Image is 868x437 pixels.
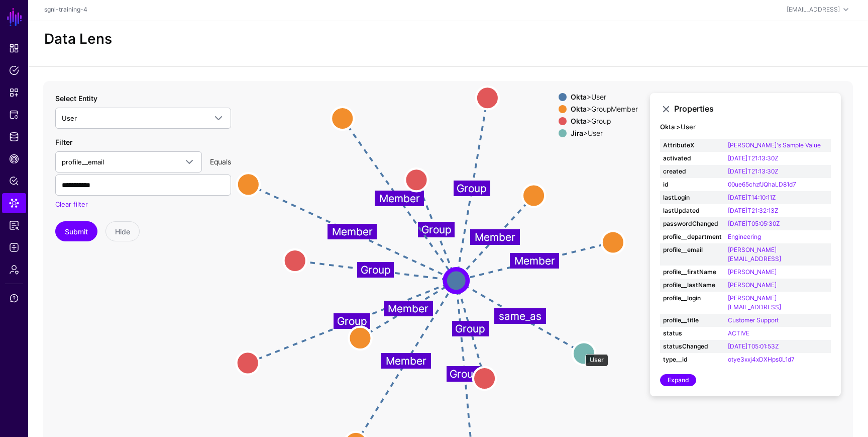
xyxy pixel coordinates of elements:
a: Reports [2,215,26,235]
button: Submit [55,221,97,241]
a: ACTIVE [728,329,749,337]
label: Filter [55,137,72,147]
a: [DATE]T21:32:13Z [728,207,778,214]
a: Admin [2,259,26,280]
a: Identity Data Fabric [2,127,26,147]
strong: activated [663,154,722,163]
h4: User [660,123,831,131]
strong: lastLogin [663,193,722,202]
span: profile__email [62,158,104,166]
text: Group [455,322,485,334]
a: Expand [660,374,696,386]
text: same_as [499,310,541,322]
span: Data Lens [9,198,19,208]
strong: Okta [571,117,587,125]
span: Policies [9,65,19,75]
a: Clear filter [55,200,88,208]
a: Logs [2,237,26,257]
a: Snippets [2,82,26,103]
a: CAEP Hub [2,149,26,169]
strong: status [663,329,722,338]
span: Identity Data Fabric [9,132,19,142]
a: Policies [2,60,26,80]
div: User [585,354,608,367]
a: [DATE]T21:13:30Z [728,154,778,162]
text: Group [361,263,391,276]
a: SGNL [6,6,23,28]
span: User [62,114,77,122]
text: Group [421,223,452,235]
a: [PERSON_NAME][EMAIL_ADDRESS] [728,246,781,263]
h2: Data Lens [44,31,112,48]
text: Member [388,302,428,314]
a: [DATE]T14:10:11Z [728,194,776,201]
a: Policy Lens [2,171,26,191]
div: > User [569,129,640,137]
span: Logs [9,242,19,252]
a: Data Lens [2,193,26,213]
div: [EMAIL_ADDRESS] [787,5,840,14]
text: Group [337,314,367,327]
span: Dashboard [9,43,19,53]
text: Member [475,231,515,243]
text: Group [450,367,480,380]
a: sgnl-training-4 [44,6,87,13]
strong: AttributeX [663,141,722,150]
strong: profile__department [663,232,722,241]
a: [PERSON_NAME]'s Sample Value [728,141,821,149]
span: Support [9,293,19,303]
strong: id [663,180,722,189]
span: Snippets [9,88,19,98]
text: Member [332,225,373,238]
strong: type__id [663,355,722,364]
strong: Okta [571,105,587,113]
a: otye3xxj4xDXHps0L1d7 [728,356,795,363]
a: Customer Support [728,316,779,324]
a: [PERSON_NAME] [728,281,777,289]
label: Select Entity [55,93,97,104]
a: 00ue65chzfJQhaLD81d7 [728,181,796,188]
strong: Okta > [660,123,681,131]
strong: profile__lastName [663,281,722,290]
strong: profile__email [663,245,722,254]
div: > User [569,93,640,101]
a: [DATE]T05:01:53Z [728,342,779,350]
a: [DATE]T05:05:30Z [728,220,780,227]
strong: created [663,167,722,176]
strong: Okta [571,93,587,101]
text: Group [457,182,487,195]
h3: Properties [674,104,831,114]
a: [PERSON_NAME][EMAIL_ADDRESS] [728,294,781,311]
span: Reports [9,220,19,230]
button: Hide [105,221,140,241]
strong: lastUpdated [663,206,722,215]
strong: passwordChanged [663,219,722,228]
a: Engineering [728,233,761,240]
span: CAEP Hub [9,154,19,164]
a: [DATE]T21:13:30Z [728,167,778,175]
div: > Group [569,117,640,125]
a: Dashboard [2,38,26,58]
text: Member [514,254,555,267]
a: Protected Systems [2,105,26,125]
div: > GroupMember [569,105,640,113]
text: Member [379,192,419,205]
strong: profile__firstName [663,268,722,277]
div: Equals [206,156,235,167]
a: [PERSON_NAME] [728,268,777,276]
strong: Jira [571,129,583,137]
span: Policy Lens [9,176,19,186]
span: Protected Systems [9,110,19,120]
span: Admin [9,265,19,275]
strong: profile__title [663,316,722,325]
text: Member [386,355,426,367]
strong: profile__login [663,294,722,303]
strong: statusChanged [663,342,722,351]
